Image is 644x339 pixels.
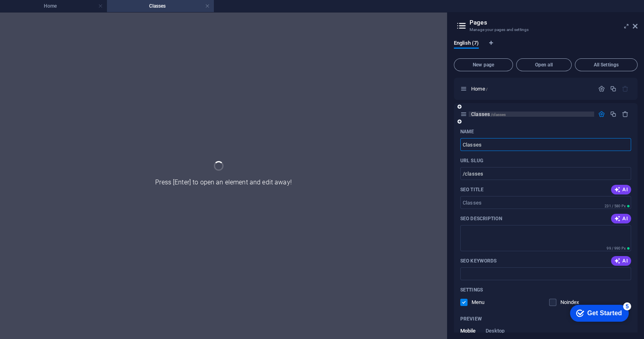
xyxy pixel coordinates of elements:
[23,9,58,16] div: Get Started
[471,86,488,92] span: Click to open page
[460,186,484,193] label: The page title in search results and browser tabs
[603,203,631,209] span: Calculated pixel length in search results
[469,86,594,91] div: Home/
[622,111,629,118] div: Remove
[460,186,484,193] p: SEO Title
[611,185,631,194] button: AI
[622,85,629,92] div: The startpage cannot be deleted
[6,4,65,21] div: Get Started 5 items remaining, 0% complete
[560,299,587,306] p: Instruct search engines to exclude this page from search results.
[460,258,496,264] p: SEO Keywords
[598,85,605,92] div: Settings
[614,186,628,193] span: AI
[460,287,483,293] p: Settings
[472,299,498,306] p: Define if you want this page to be shown in auto-generated navigation.
[491,112,506,117] span: /classes
[605,204,626,208] span: 231 / 580 Px
[614,215,628,222] span: AI
[486,326,505,337] span: Desktop
[607,246,626,250] span: 99 / 990 Px
[516,58,572,71] button: Open all
[460,167,631,180] input: Last part of the URL for this page
[471,111,506,117] span: Classes
[614,258,628,264] span: AI
[460,225,631,251] textarea: The text in search results and social media
[611,214,631,223] button: AI
[457,62,509,67] span: New page
[460,215,502,222] label: The text in search results and social media
[610,111,617,118] div: Duplicate
[469,112,594,117] div: Classes/classes
[611,256,631,266] button: AI
[578,62,634,67] span: All Settings
[460,326,476,337] span: Mobile
[454,40,638,55] div: Language Tabs
[610,85,617,92] div: Duplicate
[520,62,568,67] span: Open all
[460,157,483,164] label: Last part of the URL for this page
[470,26,621,33] h3: Manage your pages and settings
[460,215,502,222] p: SEO Description
[460,196,631,209] input: The page title in search results and browser tabs
[486,87,488,91] span: /
[454,38,479,50] span: English (7)
[460,128,474,135] p: Name
[460,316,482,322] p: Preview of your page in search results
[454,58,513,71] button: New page
[470,19,638,26] h2: Pages
[107,2,214,10] h4: Classes
[59,2,67,10] div: 5
[575,58,638,71] button: All Settings
[605,246,631,251] span: Calculated pixel length in search results
[460,157,483,164] p: URL SLUG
